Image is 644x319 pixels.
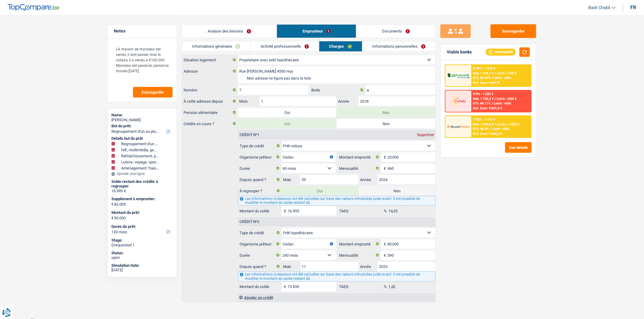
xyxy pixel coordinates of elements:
[319,41,362,51] a: Charges
[584,3,616,13] a: Badr Chabli
[111,216,114,221] span: €
[497,122,520,126] span: Limit: >1.033 €
[238,66,436,76] input: Sélectionnez votre adresse dans la barre de recherche
[492,76,493,80] span: /
[337,108,436,117] label: Non
[338,152,381,162] label: Montant emprunté
[631,5,636,10] div: fr
[486,49,516,55] div: Incomplete
[250,41,319,51] a: Activité professionnelle
[142,90,164,94] span: Sauvegarder
[377,175,436,184] input: AAAA
[238,239,281,249] label: Organisme prêteur
[494,76,512,80] span: Limit: <60%
[338,239,381,249] label: Montant emprunté
[337,96,358,106] label: Année
[362,41,436,51] a: Informations personnelles
[359,186,436,196] label: Non
[359,262,377,271] label: Année
[238,141,282,151] label: Type de crédit
[182,85,238,95] label: Numéro
[282,175,300,184] label: Mois
[447,50,472,55] div: Viable banks
[381,152,387,162] span: €
[238,282,281,292] label: Montant du solde
[447,95,470,107] img: Cofidis
[238,220,261,224] div: Crédit nº2
[473,92,494,96] div: 9.9% | 1 280 €
[300,175,359,184] input: MM
[473,132,502,136] div: Ref. Cost: 7 642,2 €
[490,127,491,131] span: /
[589,5,611,10] span: Badr Chabli
[182,66,238,76] label: Adresse
[277,25,356,38] a: Emprunteur
[282,186,359,196] label: Oui
[182,119,238,129] label: Crédits en cours ?
[473,118,495,122] div: 7.95% | 1 184 €
[338,206,381,216] label: TAEG
[492,127,510,131] span: Limit: <65%
[111,263,173,268] div: Simulation Date:
[381,239,387,249] span: €
[473,127,489,131] span: DTI: 46.3%
[111,210,172,215] label: Montant du prêt:
[495,122,496,126] span: /
[182,96,238,106] label: À cette adresse depuis
[111,268,173,273] div: [DATE]
[381,206,388,216] span: %
[473,106,502,110] div: Ref. Cost: 9 631,8 €
[111,124,172,129] label: But du prêt:
[182,25,277,38] a: Analyse des besoins
[281,206,288,216] span: €
[494,101,512,105] span: Limit: <60%
[300,262,359,271] input: MM
[238,108,337,117] label: Oui
[381,282,388,292] span: %
[238,96,259,106] label: Mois
[492,101,493,105] span: /
[338,282,381,292] label: TAEG
[111,172,173,176] div: Ajouter une ligne
[111,189,173,194] div: 16.995 €
[114,29,171,34] h5: Notes
[495,71,496,75] span: /
[473,76,491,80] span: DTI: 50.46%
[473,81,500,85] div: Ref. Cost: 8 697 €
[111,179,173,189] div: Solde restant des crédits à regrouper
[473,67,495,70] div: 8.99% | 1 235 €
[238,133,261,137] div: Crédit nº1
[260,96,337,106] input: MM
[415,133,436,137] div: Supprimer
[473,122,494,126] span: NAI: 1 690,8 €
[473,97,494,101] span: NAI: 1 730,2 €
[337,119,436,129] label: Non
[497,71,517,75] span: Limit: >750 €
[238,228,282,238] label: Type de crédit
[282,262,300,271] label: Mois
[111,224,172,229] label: Durée du prêt:
[491,24,536,38] button: Sauvegarder
[111,118,173,122] div: [PERSON_NAME]
[238,272,436,281] div: Les informations ci-dessous ont été calculées sur base des valeurs introduites juste avant. Il es...
[111,113,173,118] div: Name:
[238,196,436,206] div: Les informations ci-dessous ont été calculées sur base des valeurs introduites juste avant. Il es...
[182,41,250,51] a: Informations générales
[356,25,436,38] a: Documents
[238,119,337,129] label: Oui
[111,136,173,141] div: Détails but du prêt
[247,77,311,80] div: Mon adresse ne figure pas dans la liste
[111,238,173,243] div: Stage:
[377,262,436,271] input: AAAA
[238,250,281,260] label: Durée
[447,121,470,132] img: Record Credits
[359,96,436,106] input: AAAA
[238,152,281,162] label: Organisme prêteur
[338,163,381,173] label: Mensualité
[497,97,517,101] span: Limit: >800 €
[111,202,114,207] span: €
[238,293,436,302] div: Ajouter un crédit
[473,101,491,105] span: DTI: 49.11%
[111,197,172,201] label: Supplément à emprunter:
[238,163,281,173] label: Durée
